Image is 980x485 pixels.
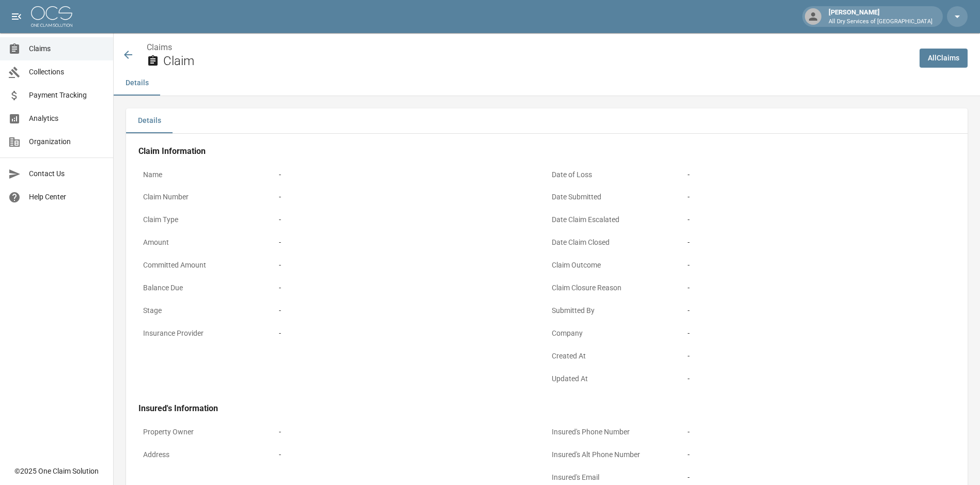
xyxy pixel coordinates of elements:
span: Claims [29,43,105,54]
div: - [279,449,542,460]
div: anchor tabs [114,71,980,96]
p: Submitted By [547,301,683,321]
p: Committed Amount [138,255,274,275]
div: - [279,214,542,225]
div: details tabs [126,108,968,133]
p: Created At [547,346,683,366]
p: Insured's Alt Phone Number [547,445,683,465]
div: - [688,169,951,180]
span: Payment Tracking [29,90,105,101]
p: All Dry Services of [GEOGRAPHIC_DATA] [829,18,932,26]
img: ocs-logo-white-transparent.png [31,6,72,27]
div: - [688,305,951,316]
div: - [688,328,951,339]
p: Claim Type [138,210,274,230]
p: Updated At [547,369,683,389]
div: - [688,472,951,483]
div: © 2025 One Claim Solution [14,466,99,476]
div: - [688,373,951,384]
nav: breadcrumb [147,41,911,54]
div: - [688,427,951,437]
p: Claim Outcome [547,255,683,275]
div: - [279,283,542,293]
div: - [279,237,542,248]
h4: Insured's Information [138,403,955,414]
div: - [279,192,542,202]
p: Company [547,323,683,343]
p: Claim Number [138,187,274,207]
p: Insurance Provider [138,323,274,343]
p: Amount [138,232,274,253]
div: - [688,283,951,293]
p: Claim Closure Reason [547,278,683,298]
span: Help Center [29,192,105,202]
div: - [279,169,542,180]
span: Collections [29,67,105,77]
a: AllClaims [920,49,968,68]
h2: Claim [163,54,911,69]
div: - [279,427,542,437]
p: Date Submitted [547,187,683,207]
span: Contact Us [29,168,105,179]
div: - [688,237,951,248]
p: Date Claim Closed [547,232,683,253]
div: - [688,214,951,225]
button: Details [126,108,173,133]
p: Balance Due [138,278,274,298]
div: - [688,351,951,362]
p: Date Claim Escalated [547,210,683,230]
a: Claims [147,42,172,52]
h4: Claim Information [138,146,955,157]
button: open drawer [6,6,27,27]
div: [PERSON_NAME] [825,7,937,26]
div: - [688,260,951,271]
p: Insured's Phone Number [547,422,683,442]
div: - [688,192,951,202]
p: Stage [138,301,274,321]
p: Address [138,445,274,465]
span: Analytics [29,113,105,124]
p: Date of Loss [547,165,683,185]
button: Details [114,71,160,96]
div: - [688,449,951,460]
div: - [279,260,542,271]
div: - [279,305,542,316]
span: Organization [29,136,105,147]
div: - [279,328,542,339]
p: Property Owner [138,422,274,442]
p: Name [138,165,274,185]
